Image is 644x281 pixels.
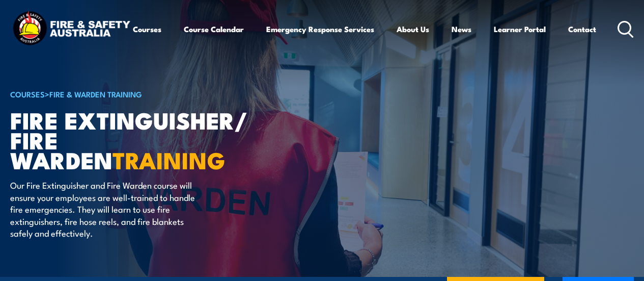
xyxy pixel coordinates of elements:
[397,17,429,41] a: About Us
[10,179,196,239] p: Our Fire Extinguisher and Fire Warden course will ensure your employees are well-trained to handl...
[49,88,142,99] a: Fire & Warden Training
[452,17,471,41] a: News
[133,17,161,41] a: Courses
[184,17,244,41] a: Course Calendar
[113,142,226,177] strong: TRAINING
[10,88,45,99] a: COURSES
[10,88,262,100] h6: >
[10,110,262,169] h1: Fire Extinguisher/ Fire Warden
[494,17,546,41] a: Learner Portal
[568,17,596,41] a: Contact
[266,17,374,41] a: Emergency Response Services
